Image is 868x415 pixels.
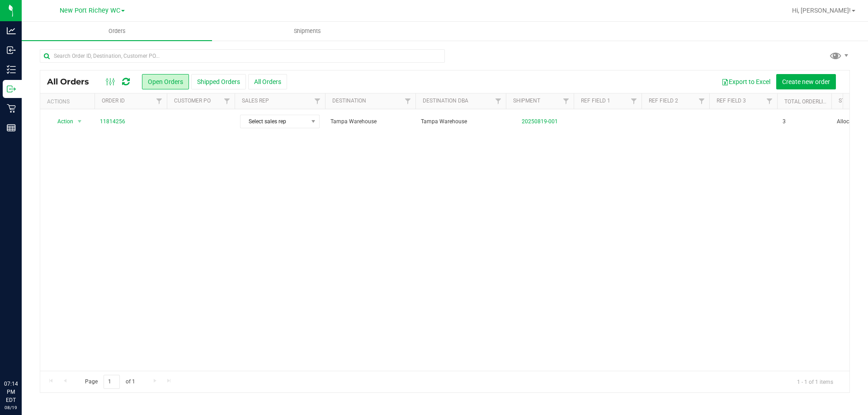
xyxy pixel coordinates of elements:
[423,98,468,104] a: Destination DBA
[790,375,840,388] span: 1 - 1 of 1 items
[762,93,777,109] a: Filter
[7,46,16,55] inline-svg: Inbound
[559,93,574,109] a: Filter
[96,27,138,35] span: Orders
[332,98,366,104] a: Destination
[581,98,610,104] a: Ref Field 1
[491,93,506,109] a: Filter
[717,98,746,104] a: Ref Field 3
[7,123,16,132] inline-svg: Reports
[782,78,830,85] span: Create new order
[7,104,16,113] inline-svg: Retail
[60,7,120,14] span: New Port Richey WC
[792,7,851,14] span: Hi, [PERSON_NAME]!
[104,375,120,389] input: 1
[9,343,36,370] iframe: Resource center
[421,117,500,126] span: Tampa Warehouse
[716,74,776,89] button: Export to Excel
[784,98,833,105] a: Total Orderlines
[220,93,235,109] a: Filter
[282,27,333,35] span: Shipments
[522,118,558,125] a: 20250819-001
[74,115,85,128] span: select
[627,93,642,109] a: Filter
[7,65,16,74] inline-svg: Inventory
[242,98,269,104] a: Sales Rep
[7,26,16,35] inline-svg: Analytics
[7,84,16,93] inline-svg: Outbound
[513,98,540,104] a: Shipment
[694,93,709,109] a: Filter
[783,117,786,126] span: 3
[49,115,74,128] span: Action
[174,98,211,104] a: Customer PO
[4,404,18,411] p: 08/19
[100,117,125,126] a: 11814256
[40,49,445,63] input: Search Order ID, Destination, Customer PO...
[102,98,125,104] a: Order ID
[47,98,91,105] div: Actions
[212,22,402,41] a: Shipments
[248,74,287,89] button: All Orders
[776,74,836,89] button: Create new order
[47,77,98,87] span: All Orders
[152,93,167,109] a: Filter
[241,115,308,128] span: Select sales rep
[839,98,858,104] a: Status
[649,98,678,104] a: Ref Field 2
[4,380,18,404] p: 07:14 PM EDT
[142,74,189,89] button: Open Orders
[310,93,325,109] a: Filter
[77,375,142,389] span: Page of 1
[191,74,246,89] button: Shipped Orders
[330,117,410,126] span: Tampa Warehouse
[22,22,212,41] a: Orders
[401,93,415,109] a: Filter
